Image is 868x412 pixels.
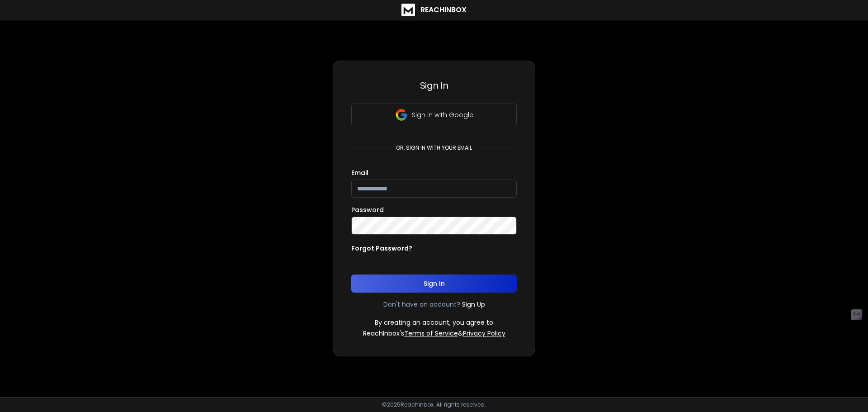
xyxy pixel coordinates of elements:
[382,401,486,408] p: © 2025 Reachinbox. All rights reserved.
[351,275,517,293] button: Sign In
[463,329,505,338] a: Privacy Policy
[351,79,517,92] h3: Sign In
[401,4,467,16] a: ReachInbox
[351,170,368,176] label: Email
[383,300,460,309] p: Don't have an account?
[401,4,415,16] img: logo
[375,318,493,327] p: By creating an account, you agree to
[351,207,384,213] label: Password
[392,144,476,152] p: or, sign in with your email
[420,5,467,15] h1: ReachInbox
[412,110,473,119] p: Sign in with Google
[462,300,485,309] a: Sign Up
[404,329,458,338] a: Terms of Service
[351,244,412,253] p: Forgot Password?
[363,329,505,338] p: ReachInbox's &
[351,104,517,126] button: Sign in with Google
